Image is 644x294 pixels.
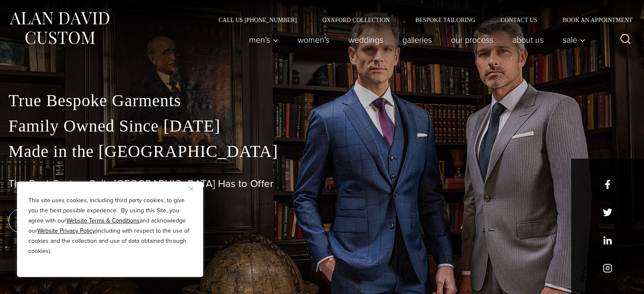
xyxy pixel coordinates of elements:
[8,178,636,190] h1: The Best Custom Suits [GEOGRAPHIC_DATA] Has to Offer
[310,17,403,23] a: Oxxford Collection
[8,9,110,47] img: Alan David Custom
[8,209,127,233] a: book an appointment
[488,17,550,23] a: Contact Us
[288,31,339,48] a: Women’s
[189,187,193,191] img: Close
[503,31,553,48] a: About Us
[249,36,279,44] span: Men’s
[206,17,310,23] a: Call Us [PHONE_NUMBER]
[189,184,199,194] button: Close
[37,226,95,235] a: Website Privacy Policy
[240,31,590,48] nav: Primary Navigation
[563,36,586,44] span: Sale
[615,30,636,50] button: View Search Form
[550,17,636,23] a: Book an Appointment
[339,31,393,48] a: weddings
[8,88,636,164] p: True Bespoke Garments Family Owned Since [DATE] Made in the [GEOGRAPHIC_DATA]
[442,31,503,48] a: Our Process
[393,31,442,48] a: Galleries
[206,17,636,23] nav: Secondary Navigation
[403,17,488,23] a: Bespoke Tailoring
[66,216,140,225] a: Website Terms & Conditions
[28,195,192,256] p: This site uses cookies, including third party cookies, to give you the best possible experience. ...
